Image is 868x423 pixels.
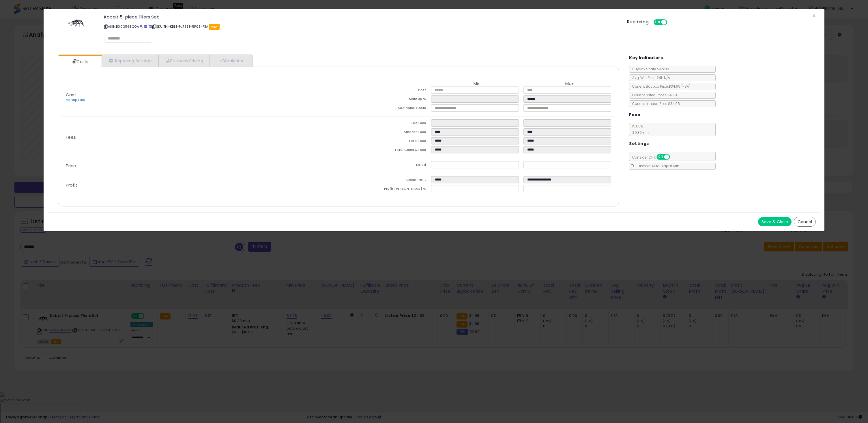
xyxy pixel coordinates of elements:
td: Additional Costs [338,104,431,113]
td: Total Fees [338,137,431,146]
td: Total Costs & Fees [338,146,431,155]
h5: Repricing: [627,20,650,24]
h5: Fees [629,111,640,119]
h5: Settings [629,140,649,147]
span: × [812,12,816,20]
span: $0.30 min [629,130,649,135]
a: Costs [58,56,101,67]
span: ON [657,155,664,159]
p: Fees [61,135,338,140]
span: Current Buybox Price: [629,84,691,89]
td: Gross Profit [338,176,431,185]
span: Consider CPT: [629,155,678,160]
span: $34.99 [669,84,691,89]
img: 31aFc3NYXmL._SL60_.jpg [68,15,85,32]
span: OFF [666,20,675,25]
span: OFF [669,155,678,159]
h3: Kobalt 5-piece Pliers Set [104,15,618,19]
td: Amazon Fees [338,128,431,137]
td: Cost [338,87,431,95]
th: Max [523,81,616,87]
span: 15.00 % [629,124,649,135]
span: Current Listed Price: $34.98 [629,93,677,97]
td: Listed [338,161,431,170]
span: ON [654,20,661,25]
td: Profit [PERSON_NAME] % [338,185,431,194]
a: BuyBox page [140,24,143,29]
span: ( FBA ) [681,84,691,89]
th: Min [431,81,523,87]
span: Disable Auto-Adjust Min [635,163,679,168]
p: Profit [61,183,338,187]
a: All offer listings [144,24,147,29]
p: Cost [61,93,338,102]
a: Analytics [209,55,252,67]
p: ASIN: B00GR98QOA | SKU: THI-KBLT-PLRSST-5PCS-FBA [104,22,618,31]
a: Your listing only [148,24,151,29]
a: Business Pricing [159,55,209,67]
td: Mark up % [338,95,431,104]
td: FBA Fees [338,119,431,128]
button: Save & Close [758,217,792,226]
h5: Key Indicators [629,54,663,61]
span: BuyBox Share 24h: 0% [629,67,669,72]
a: Repricing Settings [102,55,159,67]
span: FBA [209,24,220,30]
span: Avg. Win Price 24h: N/A [629,75,670,80]
p: Price [61,163,338,168]
span: Current Landed Price: $34.98 [629,101,680,106]
a: Markup Tiers [66,98,85,102]
button: Cancel [794,217,816,227]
